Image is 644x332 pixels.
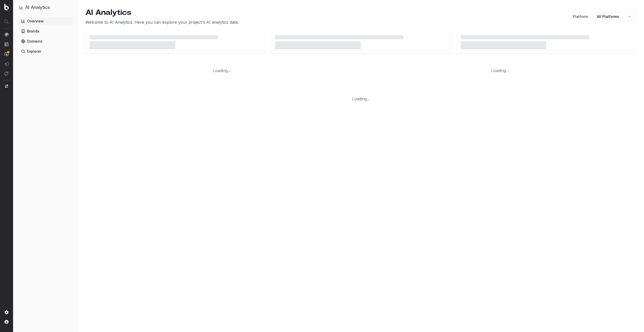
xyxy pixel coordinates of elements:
img: Assist [5,71,9,76]
img: Studio [5,62,9,66]
img: Analytics [5,32,9,37]
div: Loading... [213,68,231,74]
a: Domains [17,37,73,45]
h1: AI Analytics [25,4,50,11]
button: All Platforms [591,12,636,21]
img: Switch project [5,84,8,88]
a: Overview [17,17,73,25]
img: Setting [5,310,9,314]
img: My account [5,320,9,324]
img: Intelligence [5,42,9,46]
a: Brands [17,27,73,35]
img: Botify logo [4,4,9,10]
p: Welcome to AI Analytics. Here you can explore your project's AI analytics data. [86,19,239,25]
h1: AI Analytics [86,8,239,17]
img: Activation [5,52,9,56]
button: AI Analytics [19,4,71,11]
div: Loading... [491,68,509,74]
a: Explorer [17,47,73,55]
div: Loading... [352,96,370,102]
span: Platform: [573,14,589,19]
